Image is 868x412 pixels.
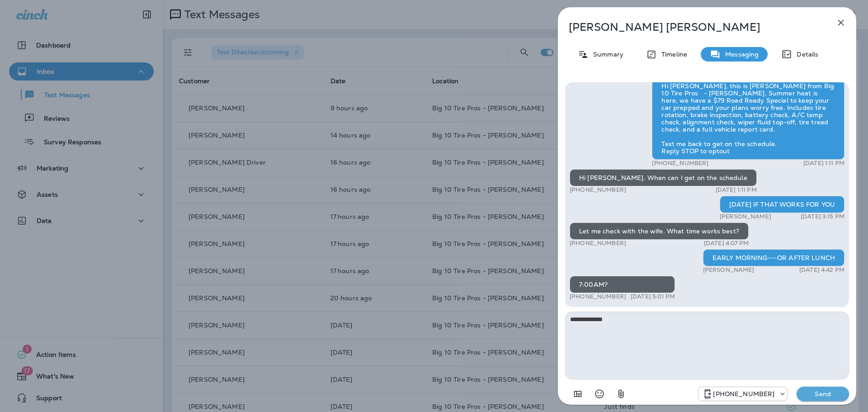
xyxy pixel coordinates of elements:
[720,213,771,220] p: [PERSON_NAME]
[799,266,844,274] p: [DATE] 4:42 PM
[704,240,749,247] p: [DATE] 4:07 PM
[657,51,687,58] p: Timeline
[631,293,675,300] p: [DATE] 5:01 PM
[590,385,609,403] button: Select an emoji
[570,240,626,247] p: [PHONE_NUMBER]
[570,293,626,300] p: [PHONE_NUMBER]
[804,390,842,398] p: Send
[713,390,774,398] p: [PHONE_NUMBER]
[652,160,708,167] p: [PHONE_NUMBER]
[569,385,587,403] button: Add in a premade template
[703,266,755,274] p: [PERSON_NAME]
[792,51,818,58] p: Details
[652,65,844,160] div: Hi [PERSON_NAME], this is [PERSON_NAME] from Big 10 Tire Pros - [PERSON_NAME]. Summer heat is her...
[698,388,787,399] div: +1 (601) 808-4206
[797,387,849,401] button: Send
[716,186,757,194] p: [DATE] 1:11 PM
[570,223,749,240] div: Let me check with the wife. What time works best?
[720,196,844,213] div: [DATE] IF THAT WORKS FOR YOU
[721,51,759,58] p: Messaging
[801,213,844,220] p: [DATE] 3:15 PM
[570,276,675,293] div: 7:00AM?
[569,21,816,33] p: [PERSON_NAME] [PERSON_NAME]
[570,169,757,186] div: Hi [PERSON_NAME]. When can I get on the schedule
[703,249,844,266] div: EARLY MORNING---OR AFTER LUNCH
[803,160,844,167] p: [DATE] 1:11 PM
[570,186,626,194] p: [PHONE_NUMBER]
[589,51,623,58] p: Summary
